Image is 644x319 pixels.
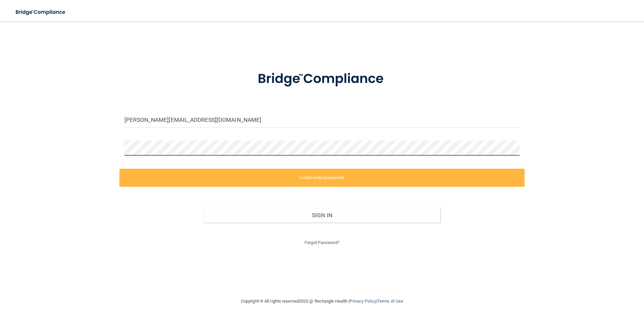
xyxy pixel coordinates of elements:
a: Terms of Use [377,299,403,304]
input: Email [124,112,520,128]
iframe: Drift Widget Chat Controller [528,271,636,298]
button: Sign In [204,208,441,223]
label: Invalid email/password. [119,169,525,187]
img: bridge_compliance_login_screen.278c3ca4.svg [10,5,72,19]
img: bridge_compliance_login_screen.278c3ca4.svg [244,62,400,96]
a: Forgot Password? [305,240,339,245]
div: Copyright © All rights reserved 2025 @ Rectangle Health | | [200,291,444,312]
a: Privacy Policy [350,299,376,304]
